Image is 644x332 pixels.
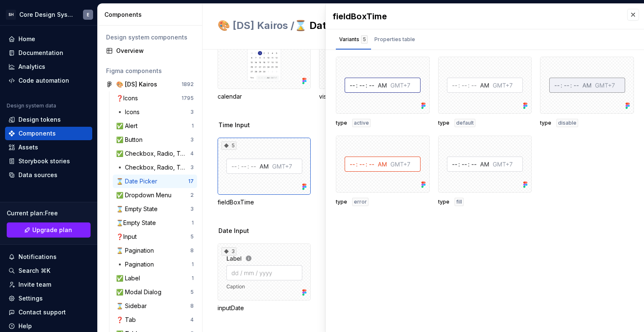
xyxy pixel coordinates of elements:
[113,202,197,216] a: ⌛ Empty State3
[361,35,368,44] div: 5
[5,154,92,168] a: Storybook stories
[104,10,199,19] div: Components
[113,285,197,299] a: ✅ Modal Dialog5
[336,199,347,205] span: type
[5,74,92,87] a: Code automation
[113,147,197,160] a: ✅ Checkbox, Radio, Toggle4
[116,149,190,158] div: ✅ Checkbox, Radio, Toggle
[7,209,91,217] div: Current plan : Free
[103,44,197,58] a: Overview
[354,199,367,205] span: error
[190,289,194,295] div: 5
[116,122,141,130] div: ✅ Alert
[190,206,194,212] div: 3
[6,10,16,20] div: SH
[218,121,250,129] span: Time Input
[116,191,175,199] div: ✅ Dropdown Menu
[190,164,194,171] div: 3
[113,105,197,119] a: ▪️ Icons3
[218,32,311,101] div: calendar
[182,95,194,102] div: 1795
[113,133,197,146] a: ✅ Button3
[116,163,190,172] div: ▪️ Checkbox, Radio, Toggle (new)
[18,322,32,330] div: Help
[5,264,92,277] button: Search ⌘K
[5,141,92,154] a: Assets
[116,80,157,89] div: 🎨 [DS] Kairos
[18,280,51,289] div: Invite team
[18,115,61,124] div: Design tokens
[116,47,194,55] div: Overview
[221,141,236,150] div: 5
[218,243,311,312] div: 3inputDate
[188,178,194,185] div: 17
[374,35,415,44] div: Properties table
[18,49,63,57] div: Documentation
[190,136,194,143] div: 3
[18,76,69,85] div: Code automation
[5,168,92,182] a: Data sources
[332,10,619,22] div: fieldBoxTime
[18,253,57,261] div: Notifications
[113,119,197,133] a: ✅ Alert1
[192,220,194,226] div: 1
[319,32,412,101] div: visibleMonth
[113,230,197,243] a: ❓Input5
[218,198,311,207] div: fieldBoxTime
[18,308,66,316] div: Contact support
[190,109,194,115] div: 3
[5,306,92,319] button: Contact support
[190,316,194,323] div: 4
[116,177,161,186] div: ⌛ Date Picker
[336,120,347,126] span: type
[218,138,311,207] div: 5fieldBoxTime
[456,199,462,205] span: fill
[18,157,70,165] div: Storybook stories
[192,123,194,129] div: 1
[116,136,146,144] div: ✅ Button
[113,216,197,230] a: ⌛Empty State1
[190,303,194,309] div: 8
[18,171,57,179] div: Data sources
[113,258,197,271] a: ▪️ Pagination1
[5,46,92,60] a: Documentation
[113,188,197,202] a: ✅ Dropdown Menu2
[182,81,194,88] div: 1892
[113,91,197,105] a: ❓Icons1795
[116,246,157,255] div: ⌛ Pagination
[113,161,197,174] a: ▪️ Checkbox, Radio, Toggle (new)3
[192,275,194,282] div: 1
[5,250,92,264] button: Notifications
[456,120,474,126] span: default
[5,60,92,73] a: Analytics
[116,94,141,102] div: ❓Icons
[106,33,194,42] div: Design system components
[116,260,157,269] div: ▪️ Pagination
[221,247,236,256] div: 3
[116,108,143,116] div: ▪️ Icons
[18,143,38,152] div: Assets
[2,5,96,24] button: SHCore Design SystemE
[18,267,50,275] div: Search ⌘K
[438,199,449,205] span: type
[116,288,165,296] div: ✅ Modal Dialog
[190,247,194,254] div: 8
[87,11,89,18] div: E
[7,222,91,238] a: Upgrade plan
[113,272,197,285] a: ✅ Label1
[18,63,45,71] div: Analytics
[218,304,311,312] div: inputDate
[116,302,150,310] div: ⌛ Sidebar
[540,120,551,126] span: type
[18,294,43,303] div: Settings
[113,244,197,257] a: ⌛ Pagination8
[32,226,72,234] span: Upgrade plan
[116,316,139,324] div: ❓ Tab
[218,19,394,32] h2: ⌛ Date Picker
[116,205,161,213] div: ⌛ Empty State
[438,120,449,126] span: type
[5,127,92,140] a: Components
[218,92,311,101] div: calendar
[106,67,194,75] div: Figma components
[116,233,140,241] div: ❓Input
